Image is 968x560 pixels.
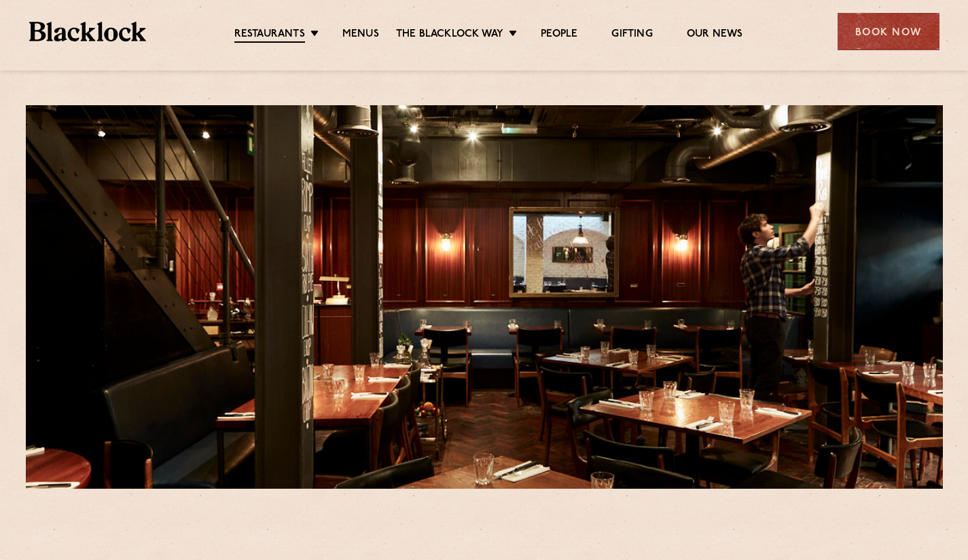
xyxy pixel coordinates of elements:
a: Restaurants [234,28,305,43]
a: Gifting [611,28,652,41]
div: Book Now [838,13,939,50]
a: Menus [342,28,379,41]
a: Our News [687,28,743,41]
img: BL_Textured_Logo-footer-cropped.svg [29,22,147,41]
a: People [541,28,577,41]
a: The Blacklock Way [396,28,503,41]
